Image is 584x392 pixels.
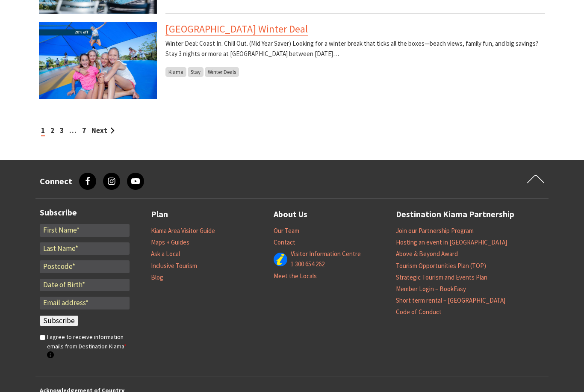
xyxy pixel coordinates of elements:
[40,297,130,309] input: Email address*
[40,207,130,218] h3: Subscribe
[274,227,299,235] a: Our Team
[151,250,180,258] a: Ask a Local
[291,260,324,268] a: 1 300 654 262
[396,262,486,270] a: Tourism Opportunities Plan (TOP)
[151,238,189,247] a: Maps + Guides
[47,332,130,361] label: I agree to receive information emails from Destination Kiama
[274,238,295,247] a: Contact
[396,227,474,235] a: Join our Partnership Program
[165,38,545,59] p: Winter Deal: Coast In. Chill Out. (Mid Year Saver) Looking for a winter break that ticks all the ...
[274,207,307,221] a: About Us
[151,227,215,235] a: Kiama Area Visitor Guide
[151,262,197,270] a: Inclusive Tourism
[40,176,72,186] h3: Connect
[50,126,54,135] a: 2
[40,260,130,273] input: Postcode*
[40,315,78,327] input: Subscribe
[91,126,115,135] a: Next
[396,238,507,247] a: Hosting an event in [GEOGRAPHIC_DATA]
[291,250,361,258] a: Visitor Information Centre
[205,67,239,77] span: Winter Deals
[82,126,86,135] a: 7
[396,296,505,316] a: Short term rental – [GEOGRAPHIC_DATA] Code of Conduct
[69,126,77,135] span: …
[274,272,317,280] a: Meet the Locals
[188,67,204,77] span: Stay
[396,250,458,258] a: Above & Beyond Award
[165,22,308,36] a: [GEOGRAPHIC_DATA] Winter Deal
[41,126,45,136] span: 1
[151,273,163,282] a: Blog
[396,273,487,282] a: Strategic Tourism and Events Plan
[165,67,186,77] span: Kiama
[40,279,130,292] input: Date of Birth*
[396,207,514,221] a: Destination Kiama Partnership
[60,126,64,135] a: 3
[151,207,168,221] a: Plan
[396,285,466,293] a: Member Login – BookEasy
[40,224,130,237] input: First Name*
[40,242,130,255] input: Last Name*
